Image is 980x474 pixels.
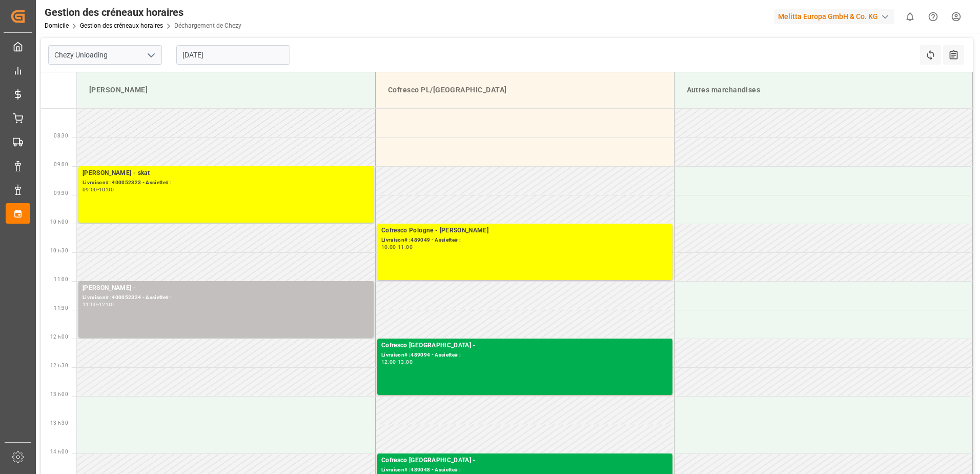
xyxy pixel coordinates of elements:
[48,45,162,65] input: Type à rechercher/sélectionner
[381,341,668,351] div: Cofresco [GEOGRAPHIC_DATA] -
[83,168,370,179] div: [PERSON_NAME] - skat
[54,162,68,167] span: 09:00
[54,133,68,139] span: 08:30
[50,334,68,340] span: 12 h 00
[54,190,68,196] span: 09:30
[384,81,666,100] div: Cofresco PL/[GEOGRAPHIC_DATA]
[50,363,68,368] span: 12 h 30
[922,5,945,28] button: Centre d’aide
[54,276,68,282] span: 11:00
[396,245,398,249] div: -
[83,283,370,293] div: [PERSON_NAME] -
[80,22,163,29] a: Gestion des créneaux horaires
[83,179,370,187] div: Livraison# :400052323 - Assiette# :
[97,187,99,192] div: -
[381,236,668,245] div: Livraison# :489049 - Assiette# :
[176,45,290,65] input: JJ-MM-AAAA
[398,245,413,249] div: 11:00
[83,293,370,302] div: Livraison# :400052324 - Assiette# :
[899,5,922,28] button: Afficher 0 nouvelles notifications
[97,302,99,307] div: -
[778,11,878,22] font: Melitta Europa GmbH & Co. KG
[50,248,68,253] span: 10 h 30
[50,449,68,455] span: 14 h 00
[774,7,899,26] button: Melitta Europa GmbH & Co. KG
[396,360,398,364] div: -
[83,302,97,307] div: 11:00
[683,81,965,100] div: Autres marchandises
[99,302,114,307] div: 12:00
[381,226,668,236] div: Cofresco Pologne - [PERSON_NAME]
[45,22,69,29] a: Domicile
[381,456,668,466] div: Cofresco [GEOGRAPHIC_DATA] -
[45,5,241,20] div: Gestion des créneaux horaires
[99,187,114,192] div: 10:00
[85,81,367,100] div: [PERSON_NAME]
[381,360,396,364] div: 12:00
[50,391,68,397] span: 13 h 00
[143,47,158,63] button: Ouvrir le menu
[54,305,68,311] span: 11:30
[398,360,413,364] div: 13:00
[381,245,396,249] div: 10:00
[50,420,68,426] span: 13 h 30
[83,187,97,192] div: 09:00
[50,219,68,225] span: 10 h 00
[381,351,668,360] div: Livraison# :489094 - Assiette# :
